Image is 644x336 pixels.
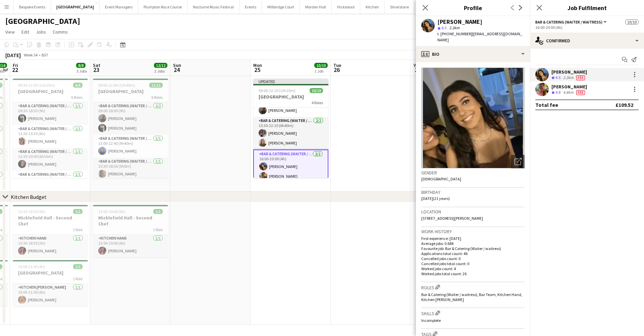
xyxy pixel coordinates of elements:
[13,171,88,194] app-card-role: Bar & Catering (Waiter / waitress)1/113:30-20:00 (6h30m)
[333,62,341,68] span: Tue
[33,28,49,36] a: Jobs
[555,90,560,95] span: 4.8
[262,0,300,13] button: Millbridge Court
[421,261,525,266] p: Cancelled jobs total count: 0
[13,125,88,148] app-card-role: Bar & Catering (Waiter / waitress)1/113:30-19:30 (6h)[PERSON_NAME]
[259,88,296,93] span: 09:00-22:10 (13h10m)
[13,205,88,257] app-job-card: 13:30-18:30 (5h)1/1Micklefield Hall - Second Chef1 RoleKitchen Hand1/113:30-18:30 (5h)[PERSON_NAME]
[421,189,525,195] h3: Birthday
[14,0,51,13] button: Bespoke Events
[575,75,586,81] div: Crew has different fees then in role
[421,292,522,302] span: Bar & Catering (Waiter / waitress), Bar Team, Kitchen Hand, Kitchen [PERSON_NAME]
[511,155,525,168] div: Open photos pop-in
[153,227,163,232] span: 1 Role
[18,209,45,214] span: 13:30-18:30 (5h)
[315,69,327,74] div: 1 Job
[421,236,525,241] p: First experience: [DATE]
[421,176,461,181] span: [DEMOGRAPHIC_DATA]
[421,284,525,291] h3: Roles
[253,79,328,84] div: Updated
[253,62,262,68] span: Mon
[73,264,83,269] span: 1/1
[421,256,525,261] p: Cancelled jobs count: 0
[98,83,135,88] span: 09:00-22:40 (13h40m)
[253,117,328,150] app-card-role: Bar & Catering (Waiter / waitress)2/215:30-22:10 (6h40m)[PERSON_NAME][PERSON_NAME]
[421,251,525,256] p: Applications total count: 46
[22,52,39,57] span: Week 34
[332,0,360,13] button: Hickstead
[360,0,385,13] button: Kitchen
[18,83,55,88] span: 09:30-21:00 (11h30m)
[76,69,87,74] div: 3 Jobs
[3,28,17,36] a: View
[416,46,530,62] div: Bio
[437,19,482,25] div: [PERSON_NAME]
[73,227,83,232] span: 1 Role
[73,276,83,281] span: 1 Role
[575,90,586,95] div: Crew has different fees then in role
[5,29,15,35] span: View
[421,68,525,168] img: Crew avatar or photo
[332,66,341,74] span: 26
[437,31,522,42] span: | [EMAIL_ADDRESS][DOMAIN_NAME]
[53,29,68,35] span: Comms
[253,150,328,183] app-card-role: Bar & Catering (Waiter / waitress)2/216:00-20:00 (4h)[PERSON_NAME][PERSON_NAME]
[18,264,45,269] span: 15:00-21:00 (6h)
[312,100,323,105] span: 4 Roles
[73,209,83,214] span: 1/1
[551,69,587,75] div: [PERSON_NAME]
[615,101,633,108] div: £109.52
[413,66,422,74] span: 27
[535,101,558,108] div: Total fee
[93,235,168,257] app-card-role: Kitchen Hand1/113:00-19:00 (6h)[PERSON_NAME]
[535,19,602,25] span: Bar & Catering (Waiter / waitress)
[154,63,167,68] span: 12/12
[154,69,167,74] div: 2 Jobs
[93,102,168,135] app-card-role: Bar & Catering (Waiter / waitress)2/209:00-18:00 (9h)[PERSON_NAME][PERSON_NAME]
[5,16,80,26] h1: [GEOGRAPHIC_DATA]
[551,84,587,90] div: [PERSON_NAME]
[93,88,168,94] h3: [GEOGRAPHIC_DATA]
[13,102,88,125] app-card-role: Bar & Catering (Waiter / waitress)1/109:30-18:30 (9h)[PERSON_NAME]
[562,90,575,95] div: 4.8km
[314,63,328,68] span: 10/10
[92,66,100,74] span: 23
[415,0,463,13] button: [GEOGRAPHIC_DATA]
[421,228,525,235] h3: Work history
[385,0,415,13] button: Silverstone
[253,94,328,100] h3: [GEOGRAPHIC_DATA]
[93,215,168,227] h3: Micklefield Hall - Second Chef
[93,205,168,257] app-job-card: 13:00-19:00 (6h)1/1Micklefield Hall - Second Chef1 RoleKitchen Hand1/113:00-19:00 (6h)[PERSON_NAME]
[414,62,422,68] span: Wed
[625,19,639,25] span: 10/10
[576,75,585,80] span: Fee
[93,62,100,68] span: Sat
[253,79,328,178] app-job-card: Updated09:00-22:10 (13h10m)10/10[GEOGRAPHIC_DATA]4 Roles[PERSON_NAME][PERSON_NAME][PERSON_NAME][P...
[19,28,32,36] a: Edit
[13,79,88,178] app-job-card: 09:30-21:00 (11h30m)6/6[GEOGRAPHIC_DATA]6 RolesBar & Catering (Waiter / waitress)1/109:30-18:30 (...
[93,135,168,158] app-card-role: Bar & Catering (Waiter / waitress)1/113:00-22:40 (9h40m)[PERSON_NAME]
[535,25,639,30] div: 16:00-20:00 (4h)
[441,25,446,30] span: 4.5
[13,235,88,257] app-card-role: Kitchen Hand1/113:30-18:30 (5h)[PERSON_NAME]
[13,148,88,171] app-card-role: Bar & Catering (Waiter / waitress)1/113:30-20:00 (6h30m)[PERSON_NAME]
[421,246,525,251] p: Favourite job: Bar & Catering (Waiter / waitress)
[535,19,608,25] button: Bar & Catering (Waiter / waitress)
[76,63,86,68] span: 8/8
[421,271,525,276] p: Worked jobs total count: 26
[50,28,70,36] a: Comms
[11,194,47,200] div: Kitchen Budget
[13,284,88,306] app-card-role: Kitchen [PERSON_NAME]1/115:00-21:00 (6h)[PERSON_NAME]
[448,25,461,30] span: 2.3km
[98,209,125,214] span: 13:00-19:00 (6h)
[300,0,332,13] button: Morden Hall
[93,79,168,178] div: 09:00-22:40 (13h40m)11/11[GEOGRAPHIC_DATA]6 RolesBar & Catering (Waiter / waitress)2/209:00-18:00...
[421,170,525,176] h3: Gender
[437,31,472,36] span: t. [PHONE_NUMBER]
[12,66,18,74] span: 22
[13,88,88,94] h3: [GEOGRAPHIC_DATA]
[149,83,163,88] span: 11/11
